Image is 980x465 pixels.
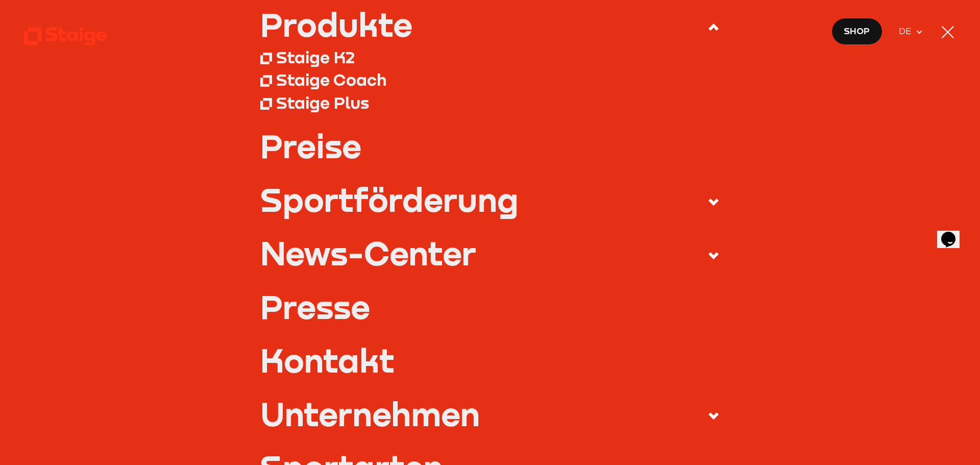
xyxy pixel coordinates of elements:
div: Unternehmen [260,398,480,430]
a: Shop [831,18,883,45]
a: Staige K2 [260,45,720,68]
div: Sportförderung [260,183,519,215]
a: Presse [260,290,720,323]
iframe: chat widget [937,217,970,248]
a: Staige Plus [260,91,720,114]
div: News-Center [260,237,476,269]
div: Produkte [260,8,412,40]
div: Staige Plus [276,92,369,113]
a: Kontakt [260,344,720,376]
span: Shop [844,24,870,38]
span: DE [899,25,916,39]
div: Staige Coach [276,69,386,90]
a: Preise [260,130,720,162]
div: Staige K2 [276,47,355,67]
a: Staige Coach [260,68,720,91]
